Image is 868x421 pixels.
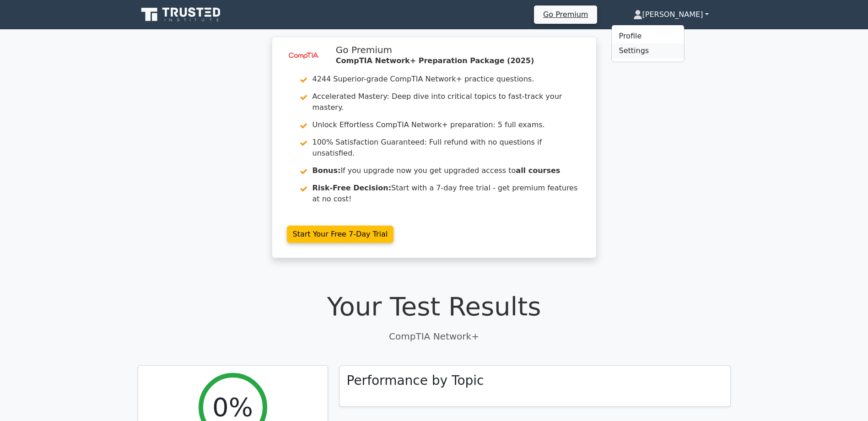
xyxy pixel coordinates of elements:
a: Settings [612,43,684,58]
h1: Your Test Results [138,291,731,322]
ul: [PERSON_NAME] [611,25,685,62]
a: Profile [612,29,684,43]
p: CompTIA Network+ [138,329,731,343]
a: Start Your Free 7-Day Trial [287,226,394,243]
h3: Performance by Topic [347,373,484,389]
a: Go Premium [538,8,593,21]
a: [PERSON_NAME] [611,5,731,24]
